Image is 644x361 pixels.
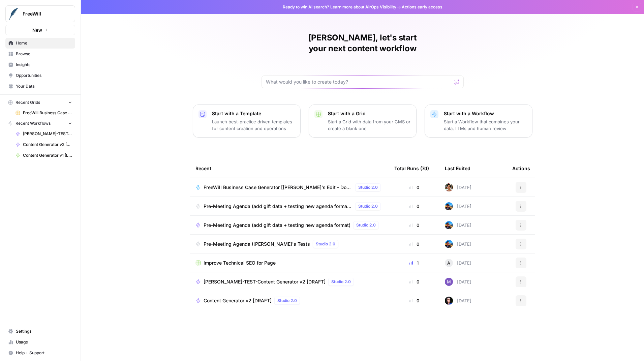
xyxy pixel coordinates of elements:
button: Workspace: FreeWill [5,5,75,22]
span: Settings [16,328,72,334]
div: [DATE] [445,221,471,229]
p: Start a Grid with data from your CMS or create a blank one [328,118,411,132]
span: Studio 2.0 [356,222,376,228]
span: Pre-Meeting Agenda (add gift data + testing new agenda format) (Will's Test) [204,203,352,210]
button: Recent Workflows [5,118,75,128]
span: Pre-Meeting Agenda ([PERSON_NAME]'s Tests [204,241,310,247]
div: [DATE] [445,183,471,191]
div: 0 [394,184,434,191]
span: Help + Support [16,350,72,356]
div: 0 [394,203,434,210]
h1: [PERSON_NAME], let's start your next content workflow [262,32,464,54]
span: Insights [16,62,72,68]
span: Ready to win AI search? about AirOps Visibility [283,4,396,10]
button: New [5,25,75,35]
button: Recent Grids [5,97,75,108]
span: Content Generator v2 [DRAFT] [23,142,72,148]
a: Learn more [330,4,352,9]
img: qbv1ulvrwtta9e8z8l6qv22o0bxd [445,297,453,305]
span: Home [16,40,72,46]
a: Browse [5,49,75,59]
div: [DATE] [445,297,471,305]
img: y1ssfepxfr4rns0l6qdortaoetj7 [445,278,453,286]
a: FreeWill Business Case Generator v2 Grid [12,108,75,118]
span: Usage [16,339,72,345]
a: Pre-Meeting Agenda (add gift data + testing new agenda format) (Will's Test)Studio 2.0 [195,202,384,210]
input: What would you like to create today? [266,79,451,85]
span: A [447,260,450,266]
div: [DATE] [445,202,471,210]
span: [PERSON_NAME]-TEST-Content Generator v2 [DRAFT] [204,278,326,285]
span: Studio 2.0 [358,203,378,209]
span: Content Generator v1 [LIVE] [23,152,72,158]
a: Pre-Meeting Agenda (add gift data + testing new agenda format)Studio 2.0 [195,221,384,229]
div: 0 [394,278,434,285]
img: guc7rct96eu9q91jrjlizde27aab [445,202,453,210]
a: Your Data [5,81,75,92]
a: Opportunities [5,70,75,81]
a: Insights [5,59,75,70]
a: Pre-Meeting Agenda ([PERSON_NAME]'s TestsStudio 2.0 [195,240,384,248]
span: FreeWill Business Case Generator v2 Grid [23,110,72,116]
div: Last Edited [445,159,470,178]
a: FreeWill Business Case Generator [[PERSON_NAME]'s Edit - Do Not Use]Studio 2.0 [195,183,384,191]
a: Content Generator v1 [LIVE] [12,150,75,161]
div: [DATE] [445,278,471,286]
div: 1 [394,260,434,266]
a: [PERSON_NAME]-TEST-Content Generator v2 [DRAFT]Studio 2.0 [195,278,384,286]
span: Recent Grids [16,99,40,106]
a: [PERSON_NAME]-TEST-Content Generator v2 [DRAFT] [12,128,75,139]
span: Your Data [16,83,72,89]
a: Content Generator v2 [DRAFT]Studio 2.0 [195,297,384,305]
a: Home [5,38,75,49]
button: Start with a TemplateLaunch best-practice driven templates for content creation and operations [193,104,301,138]
span: [PERSON_NAME]-TEST-Content Generator v2 [DRAFT] [23,131,72,137]
span: Recent Workflows [16,120,51,126]
span: Browse [16,51,72,57]
a: Settings [5,326,75,337]
a: Usage [5,337,75,348]
div: 0 [394,241,434,247]
p: Start with a Grid [328,110,411,117]
img: FreeWill Logo [8,8,20,20]
span: FreeWill [23,10,63,17]
span: New [32,27,42,33]
span: Pre-Meeting Agenda (add gift data + testing new agenda format) [204,222,350,229]
div: Actions [512,159,530,178]
span: Studio 2.0 [331,279,351,285]
div: [DATE] [445,240,471,248]
img: tqfto6xzj03xihz2u5tjniycm4e3 [445,183,453,191]
span: Studio 2.0 [358,184,378,190]
p: Start with a Workflow [444,110,527,117]
span: Actions early access [402,4,442,10]
div: [DATE] [445,259,471,267]
span: FreeWill Business Case Generator [[PERSON_NAME]'s Edit - Do Not Use] [204,184,352,191]
img: guc7rct96eu9q91jrjlizde27aab [445,221,453,229]
span: Improve Technical SEO for Page [204,260,276,266]
div: Total Runs (7d) [394,159,429,178]
button: Start with a GridStart a Grid with data from your CMS or create a blank one [309,104,417,138]
p: Start a Workflow that combines your data, LLMs and human review [444,118,527,132]
button: Help + Support [5,348,75,358]
div: 0 [394,222,434,229]
a: Content Generator v2 [DRAFT] [12,139,75,150]
div: Recent [195,159,384,178]
button: Start with a WorkflowStart a Workflow that combines your data, LLMs and human review [425,104,532,138]
span: Studio 2.0 [277,298,297,304]
p: Start with a Template [212,110,295,117]
a: Improve Technical SEO for Page [195,260,384,266]
span: Content Generator v2 [DRAFT] [204,297,272,304]
span: Studio 2.0 [316,241,335,247]
span: Opportunities [16,72,72,79]
img: guc7rct96eu9q91jrjlizde27aab [445,240,453,248]
div: 0 [394,297,434,304]
p: Launch best-practice driven templates for content creation and operations [212,118,295,132]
